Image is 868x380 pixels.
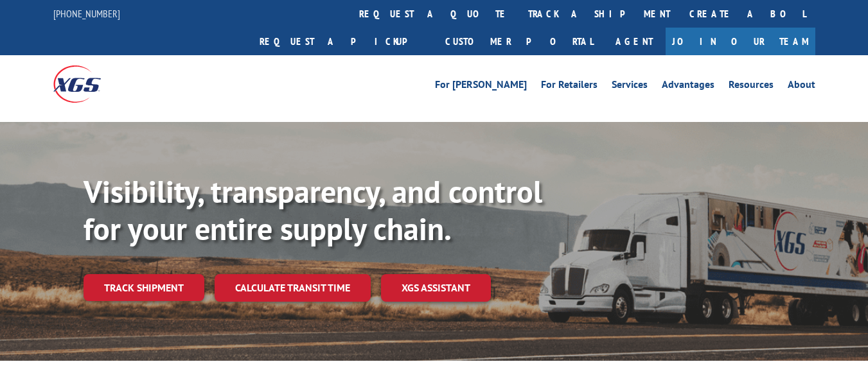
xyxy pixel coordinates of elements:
[788,80,815,94] a: About
[729,80,774,94] a: Resources
[603,28,666,55] a: Agent
[381,274,491,302] a: XGS ASSISTANT
[612,80,648,94] a: Services
[436,28,603,55] a: Customer Portal
[84,171,542,248] b: Visibility, transparency, and control for your entire supply chain.
[435,80,527,94] a: For [PERSON_NAME]
[250,28,436,55] a: Request a pickup
[541,80,598,94] a: For Retailers
[53,7,120,20] a: [PHONE_NUMBER]
[662,80,714,94] a: Advantages
[666,28,815,55] a: Join Our Team
[215,274,371,302] a: Calculate transit time
[84,274,204,301] a: Track shipment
